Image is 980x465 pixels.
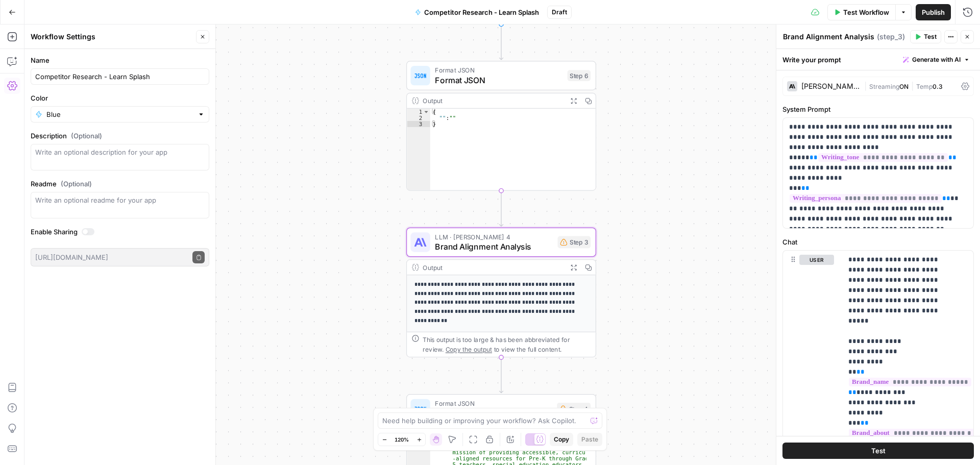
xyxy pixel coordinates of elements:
span: Publish [922,7,945,17]
div: Output [423,96,562,106]
g: Edge from step_3 to step_4 [499,357,503,393]
div: Keywords by Traffic [113,60,172,67]
span: Temp [916,83,933,90]
span: (Optional) [71,131,102,141]
span: Test [871,446,886,456]
span: | [909,81,916,91]
img: tab_domain_overview_orange.svg [28,59,36,67]
span: Brand Alignment Analysis [435,240,552,253]
img: logo_orange.svg [16,16,24,25]
button: Publish [916,4,951,20]
g: Edge from step_6 to step_3 [499,191,503,227]
span: Paste [581,435,598,444]
div: Output [423,262,562,272]
div: v 4.0.25 [29,16,50,25]
div: Step 6 [568,70,591,81]
span: Test [924,32,937,41]
span: Format JSON [435,399,552,408]
span: Structure Analysis Results [435,407,552,419]
div: 2 [407,115,430,121]
span: Test Workflow [843,7,889,17]
g: Edge from start to step_6 [499,24,503,60]
button: Test [910,30,941,43]
button: Competitor Research - Learn Splash [409,4,545,20]
span: Format JSON [435,65,562,75]
label: Color [31,93,209,103]
span: Competitor Research - Learn Splash [424,7,539,17]
span: Copy the output [446,346,492,353]
label: Description [31,131,209,141]
span: Draft [552,8,567,17]
div: 1 [407,109,430,115]
div: Step 3 [557,236,591,249]
textarea: Brand Alignment Analysis [783,32,874,42]
label: Name [31,55,209,65]
input: Untitled [35,71,205,82]
button: Copy [550,433,573,446]
label: Readme [31,179,209,189]
button: Test [782,443,974,459]
div: Step 4 [557,403,591,415]
div: Write your prompt [776,49,980,70]
div: [PERSON_NAME] 4 [801,83,860,90]
label: Enable Sharing [31,227,209,237]
span: Toggle code folding, rows 1 through 3 [423,109,429,115]
img: tab_keywords_by_traffic_grey.svg [102,59,110,67]
button: Test Workflow [827,4,895,20]
span: ( step_3 ) [877,32,905,42]
span: Streaming [869,83,899,90]
div: Domain Overview [39,60,91,67]
span: 0.3 [933,83,943,90]
span: | [864,81,869,91]
button: Paste [577,433,602,446]
label: System Prompt [782,104,974,114]
div: Format JSONFormat JSONStep 6Output{ "":""} [406,61,596,190]
div: This output is too large & has been abbreviated for review. to view the full content. [423,335,591,354]
button: user [799,255,834,265]
span: Copy [554,435,569,444]
div: 3 [407,121,430,127]
span: Format JSON [435,74,562,86]
span: (Optional) [61,179,92,189]
img: website_grey.svg [16,27,24,35]
span: Generate with AI [912,55,961,64]
span: LLM · [PERSON_NAME] 4 [435,232,552,241]
div: Workflow Settings [31,32,193,42]
input: Blue [46,109,193,119]
div: Domain: [DOMAIN_NAME] [27,27,112,35]
span: 120% [395,435,409,444]
span: ON [899,83,909,90]
label: Chat [782,237,974,247]
button: Generate with AI [899,53,974,66]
